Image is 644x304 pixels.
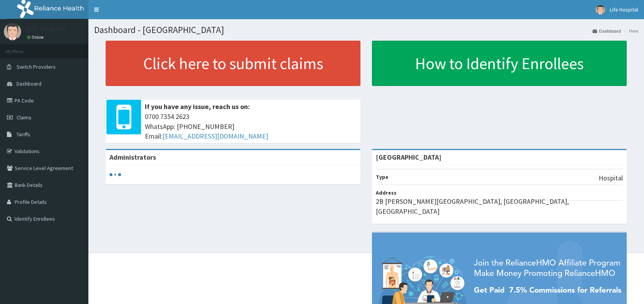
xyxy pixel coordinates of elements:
span: 0700 7354 2623 WhatsApp: [PHONE_NUMBER] Email: [145,112,357,141]
a: [EMAIL_ADDRESS][DOMAIN_NAME] [163,132,268,140]
b: Address [376,189,397,196]
h1: Dashboard - [GEOGRAPHIC_DATA] [94,25,638,35]
img: User Image [596,5,605,15]
span: Switch Providers [17,63,56,70]
a: How to Identify Enrollees [372,41,627,86]
li: Here [622,28,638,34]
span: Life Hospital [610,6,638,13]
p: Hospital [599,173,623,183]
a: Dashboard [593,28,621,34]
p: Life Hospital [27,25,65,32]
span: Claims [17,114,32,121]
b: If you have any issue, reach us on: [145,102,250,111]
b: Administrators [110,153,156,162]
a: Online [27,35,45,40]
p: 2B [PERSON_NAME][GEOGRAPHIC_DATA], [GEOGRAPHIC_DATA], [GEOGRAPHIC_DATA] [376,197,623,216]
strong: [GEOGRAPHIC_DATA] [376,153,442,162]
span: Dashboard [17,80,41,87]
a: Click here to submit claims [106,41,360,86]
svg: audio-loading [110,169,121,180]
span: Tariffs [17,131,30,138]
img: User Image [4,23,21,40]
b: Type [376,173,388,180]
